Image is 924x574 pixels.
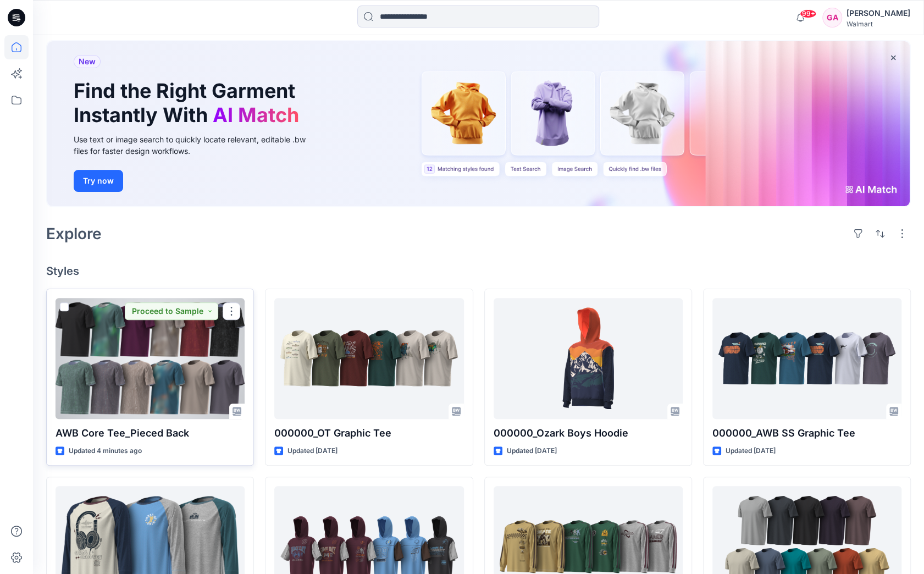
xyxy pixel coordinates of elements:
span: AI Match [213,103,299,127]
p: 000000_OT Graphic Tee [274,426,463,441]
div: [PERSON_NAME] [846,7,910,20]
p: Updated [DATE] [726,445,776,457]
div: Walmart [846,20,910,28]
p: 000000_Ozark Boys Hoodie [494,426,683,441]
span: New [79,55,96,68]
div: Use text or image search to quickly locate relevant, editable .bw files for faster design workflows. [74,134,321,157]
a: 000000_OT Graphic Tee [274,298,463,419]
a: 000000_Ozark Boys Hoodie [494,298,683,419]
p: Updated 4 minutes ago [69,445,142,457]
h4: Styles [46,264,911,278]
button: Try now [74,170,123,192]
div: GA [822,8,842,27]
p: Updated [DATE] [507,445,557,457]
h2: Explore [46,225,102,242]
a: AWB Core Tee_Pieced Back [56,298,245,419]
a: 000000_AWB SS Graphic Tee [712,298,901,419]
span: 99+ [800,9,816,18]
p: AWB Core Tee_Pieced Back [56,426,245,441]
p: Updated [DATE] [287,445,337,457]
h1: Find the Right Garment Instantly With [74,79,305,126]
p: 000000_AWB SS Graphic Tee [712,426,901,441]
